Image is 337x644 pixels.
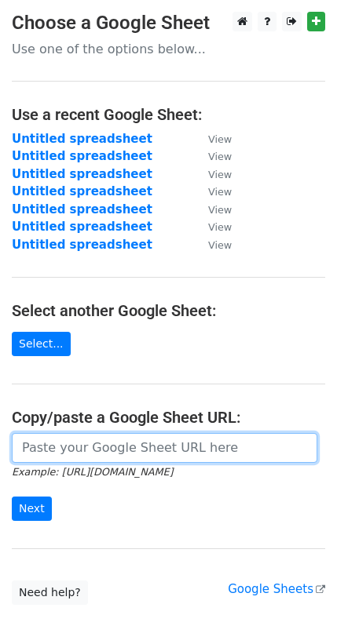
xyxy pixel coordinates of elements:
[12,184,152,198] a: Untitled spreadsheet
[192,167,232,181] a: View
[208,151,232,162] small: View
[192,238,232,252] a: View
[12,580,88,605] a: Need help?
[12,238,152,252] a: Untitled spreadsheet
[208,239,232,251] small: View
[12,408,325,427] h4: Copy/paste a Google Sheet URL:
[12,41,325,57] p: Use one of the options below...
[208,186,232,198] small: View
[12,466,173,478] small: Example: [URL][DOMAIN_NAME]
[192,149,232,163] a: View
[228,582,325,596] a: Google Sheets
[208,133,232,145] small: View
[12,202,152,216] a: Untitled spreadsheet
[12,132,152,146] a: Untitled spreadsheet
[12,332,71,356] a: Select...
[12,433,317,463] input: Paste your Google Sheet URL here
[192,220,232,234] a: View
[12,149,152,163] a: Untitled spreadsheet
[208,169,232,180] small: View
[208,221,232,233] small: View
[192,132,232,146] a: View
[12,12,325,35] h3: Choose a Google Sheet
[12,301,325,320] h4: Select another Google Sheet:
[12,497,52,521] input: Next
[208,204,232,216] small: View
[192,184,232,198] a: View
[12,220,152,234] a: Untitled spreadsheet
[258,569,337,644] iframe: Chat Widget
[12,167,152,181] a: Untitled spreadsheet
[192,202,232,216] a: View
[12,105,325,124] h4: Use a recent Google Sheet:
